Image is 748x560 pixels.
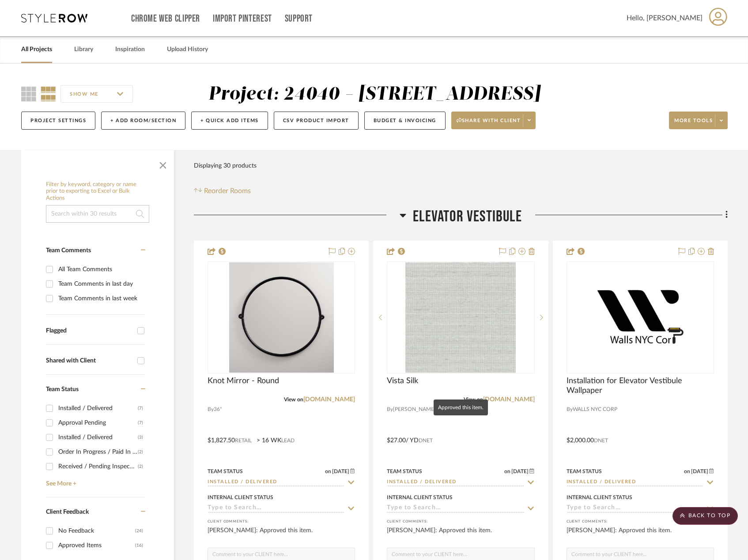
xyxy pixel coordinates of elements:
[208,376,279,386] span: Knot Mirror - Round
[204,186,251,196] span: Reorder Rooms
[208,526,355,544] div: [PERSON_NAME]: Approved this item.
[387,405,393,414] span: By
[674,117,713,131] span: More tools
[690,468,709,474] span: [DATE]
[413,207,522,226] span: Elevator Vestibule
[191,112,268,130] button: + Quick Add Items
[387,504,524,513] input: Type to Search…
[405,262,516,373] img: Vista Silk
[669,112,728,129] button: More tools
[115,44,145,56] a: Inspiration
[194,186,251,196] button: Reorder Rooms
[58,291,143,306] div: Team Comments in last week
[135,524,143,538] div: (24)
[567,262,714,373] div: 0
[58,401,138,415] div: Installed / Delivered
[627,13,703,23] span: Hello, [PERSON_NAME]
[46,509,89,515] span: Client Feedback
[567,405,573,414] span: By
[567,467,602,475] div: Team Status
[138,459,143,474] div: (2)
[74,44,93,56] a: Library
[393,405,436,414] span: [PERSON_NAME]
[208,478,344,487] input: Type to Search…
[21,44,52,56] a: All Projects
[138,445,143,459] div: (2)
[138,416,143,430] div: (7)
[46,205,149,223] input: Search within 30 results
[585,262,695,373] img: Installation for Elevator Vestibule Wallpaper
[567,493,632,501] div: Internal Client Status
[387,493,453,501] div: Internal Client Status
[131,15,200,22] a: Chrome Web Clipper
[510,468,529,474] span: [DATE]
[325,469,331,474] span: on
[483,396,535,403] a: [DOMAIN_NAME]
[387,526,534,544] div: [PERSON_NAME]: Approved this item.
[208,504,344,513] input: Type to Search…
[46,181,149,202] h6: Filter by keyword, category or name prior to exporting to Excel or Bulk Actions
[208,493,273,501] div: Internal Client Status
[567,526,714,544] div: [PERSON_NAME]: Approved this item.
[58,430,138,444] div: Installed / Delivered
[101,112,185,130] button: + Add Room/Section
[58,459,138,474] div: Received / Pending Inspection
[138,401,143,415] div: (7)
[457,117,521,131] span: Share with client
[285,15,313,22] a: Support
[21,112,95,130] button: Project Settings
[364,112,446,130] button: Budget & Invoicing
[46,386,79,392] span: Team Status
[684,469,690,474] span: on
[284,397,303,402] span: View on
[567,478,703,487] input: Type to Search…
[672,507,738,525] scroll-to-top-button: BACK TO TOP
[567,376,714,396] span: Installation for Elevator Vestibule Wallpaper
[229,262,334,373] img: Knot Mirror - Round
[194,157,257,175] div: Displaying 30 products
[387,467,422,475] div: Team Status
[58,538,135,553] div: Approved Items
[331,468,350,474] span: [DATE]
[58,416,138,430] div: Approval Pending
[44,474,145,488] a: See More +
[214,405,222,414] span: 36"
[58,277,143,291] div: Team Comments in last day
[46,357,133,365] div: Shared with Client
[451,112,536,129] button: Share with client
[274,112,359,130] button: CSV Product Import
[46,327,133,335] div: Flagged
[208,467,243,475] div: Team Status
[387,376,418,386] span: Vista Silk
[208,85,541,104] div: Project: 24040 - [STREET_ADDRESS]
[504,469,510,474] span: on
[58,524,135,538] div: No Feedback
[135,538,143,553] div: (16)
[303,396,355,403] a: [DOMAIN_NAME]
[464,397,483,402] span: View on
[58,262,143,276] div: All Team Comments
[154,155,172,172] button: Close
[46,247,91,254] span: Team Comments
[208,405,214,414] span: By
[138,430,143,444] div: (3)
[213,15,272,22] a: Import Pinterest
[387,478,524,487] input: Type to Search…
[573,405,617,414] span: WALLS NYC CORP
[567,504,703,513] input: Type to Search…
[58,445,138,459] div: Order In Progress / Paid In Full w/ Freight, No Balance due
[167,44,208,56] a: Upload History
